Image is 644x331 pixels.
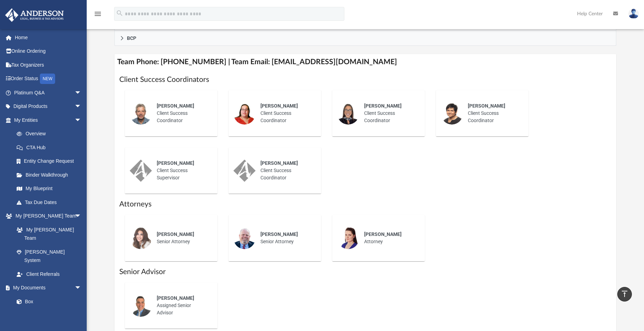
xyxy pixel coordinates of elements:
[5,86,92,100] a: Platinum Q&Aarrow_drop_down
[10,154,92,168] a: Entity Change Request
[3,8,66,22] img: Anderson Advisors Platinum Portal
[5,113,92,127] a: My Entitiesarrow_drop_down
[94,10,102,18] i: menu
[5,31,92,44] a: Home
[40,74,55,84] div: NEW
[75,113,88,127] span: arrow_drop_down
[463,97,524,129] div: Client Success Coordinator
[260,231,298,237] span: [PERSON_NAME]
[130,295,152,317] img: thumbnail
[364,231,402,237] span: [PERSON_NAME]
[256,97,316,129] div: Client Success Coordinator
[620,290,629,298] i: vertical_align_top
[119,75,611,85] h1: Client Success Coordinators
[337,102,359,125] img: thumbnail
[5,58,92,72] a: Tax Organizers
[364,103,402,109] span: [PERSON_NAME]
[441,102,463,125] img: thumbnail
[10,267,88,281] a: Client Referrals
[130,160,152,182] img: thumbnail
[94,13,102,18] a: menu
[130,102,152,125] img: thumbnail
[75,86,88,100] span: arrow_drop_down
[5,209,88,223] a: My [PERSON_NAME] Teamarrow_drop_down
[127,36,136,41] span: BCP
[628,9,639,19] img: User Pic
[157,295,194,301] span: [PERSON_NAME]
[116,9,123,17] i: search
[75,281,88,295] span: arrow_drop_down
[152,226,213,250] div: Senior Attorney
[152,290,213,321] div: Assigned Senior Advisor
[260,103,298,109] span: [PERSON_NAME]
[468,103,505,109] span: [PERSON_NAME]
[359,226,420,250] div: Attorney
[152,97,213,129] div: Client Success Coordinator
[114,31,616,46] a: BCP
[10,195,92,209] a: Tax Due Dates
[130,227,152,249] img: thumbnail
[5,100,92,113] a: Digital Productsarrow_drop_down
[233,227,256,249] img: thumbnail
[157,160,194,166] span: [PERSON_NAME]
[256,226,316,250] div: Senior Attorney
[233,160,256,182] img: thumbnail
[359,97,420,129] div: Client Success Coordinator
[10,141,92,154] a: CTA Hub
[157,231,194,237] span: [PERSON_NAME]
[256,155,316,186] div: Client Success Coordinator
[10,223,85,245] a: My [PERSON_NAME] Team
[10,168,92,182] a: Binder Walkthrough
[119,199,611,209] h1: Attorneys
[10,295,85,308] a: Box
[233,102,256,125] img: thumbnail
[337,227,359,249] img: thumbnail
[10,182,88,196] a: My Blueprint
[5,281,88,295] a: My Documentsarrow_drop_down
[617,287,632,302] a: vertical_align_top
[75,209,88,223] span: arrow_drop_down
[119,267,611,277] h1: Senior Advisor
[157,103,194,109] span: [PERSON_NAME]
[260,160,298,166] span: [PERSON_NAME]
[10,127,92,141] a: Overview
[5,72,92,86] a: Order StatusNEW
[114,54,616,70] h4: Team Phone: [PHONE_NUMBER] | Team Email: [EMAIL_ADDRESS][DOMAIN_NAME]
[75,100,88,114] span: arrow_drop_down
[152,155,213,186] div: Client Success Supervisor
[5,44,92,58] a: Online Ordering
[10,245,88,267] a: [PERSON_NAME] System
